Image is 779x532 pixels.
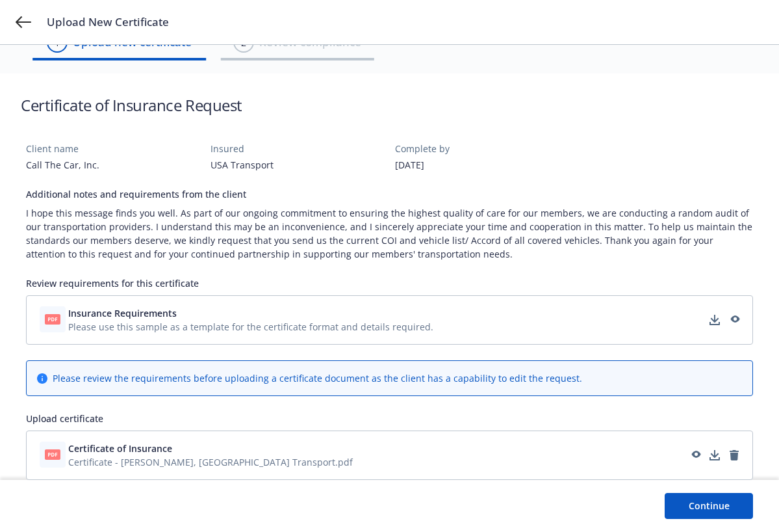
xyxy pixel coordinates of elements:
a: remove [726,447,742,463]
span: Certificate - [PERSON_NAME], [GEOGRAPHIC_DATA] Transport.pdf [68,455,353,469]
div: Review requirements for this certificate [26,276,753,290]
span: Upload New Certificate [47,14,169,30]
div: Client name [26,142,200,155]
div: Upload certificate [26,412,753,425]
h1: Certificate of Insurance Request [21,94,242,116]
button: Certificate of Insurance [68,442,353,455]
button: Continue [665,493,753,519]
a: download [707,447,722,463]
a: download [707,312,722,328]
div: Insurance RequirementsPlease use this sample as a template for the certificate format and details... [26,295,753,345]
div: I hope this message finds you well. As part of our ongoing commitment to ensuring the highest qua... [26,206,753,261]
span: Please use this sample as a template for the certificate format and details required. [68,320,433,334]
div: Please review the requirements before uploading a certificate document as the client has a capabi... [53,371,582,385]
a: preview [726,312,742,328]
div: Complete by [395,142,569,155]
span: Certificate of Insurance [68,442,172,455]
div: Call The Car, Inc. [26,158,200,172]
a: preview [687,447,703,463]
button: Insurance Requirements [68,306,433,320]
div: USA Transport [211,158,385,172]
div: [DATE] [395,158,569,172]
div: Insured [211,142,385,155]
span: Insurance Requirements [68,306,177,320]
div: Additional notes and requirements from the client [26,187,753,201]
